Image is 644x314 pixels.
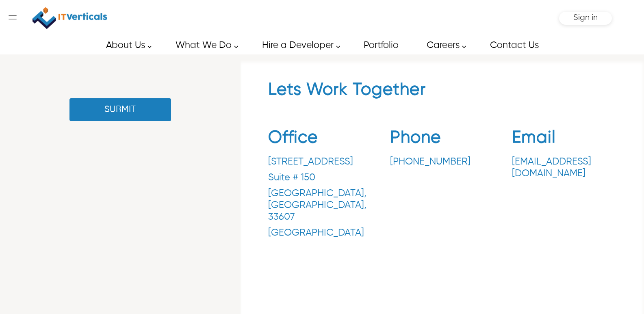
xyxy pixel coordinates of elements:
[268,227,373,239] p: [GEOGRAPHIC_DATA]
[512,128,616,152] h2: Email
[390,128,494,152] h2: Phone
[268,188,373,223] p: [GEOGRAPHIC_DATA] , [GEOGRAPHIC_DATA] , 33607
[97,36,156,54] a: About Us
[253,36,345,54] a: Hire a Developer
[573,16,598,21] a: Sign in
[69,98,171,121] button: Submit
[268,128,373,152] h2: Office
[268,80,616,104] h2: Lets Work Together
[417,36,471,54] a: Careers
[354,36,407,54] a: Portfolio
[268,156,373,168] p: [STREET_ADDRESS]
[268,172,373,184] p: Suite # 150
[166,36,243,54] a: What We Do
[32,4,107,32] a: IT Verticals Inc
[512,156,616,180] a: [EMAIL_ADDRESS][DOMAIN_NAME]
[33,4,107,32] img: IT Verticals Inc
[481,36,547,54] a: Contact Us
[390,156,494,168] a: [PHONE_NUMBER]
[573,13,598,22] span: Sign in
